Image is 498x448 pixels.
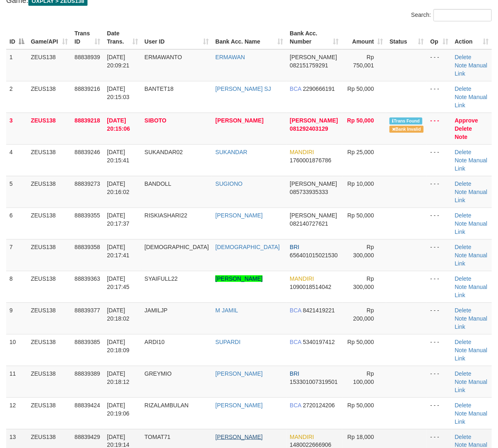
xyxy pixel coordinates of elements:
span: RISKIASHARI22 [145,212,187,219]
span: Rp 300,000 [353,275,374,290]
span: [DATE] 20:15:41 [107,149,129,164]
span: 88839216 [74,85,100,92]
td: 12 [6,397,28,429]
a: Approve [455,117,478,124]
span: Copy 5340197412 to clipboard [303,339,335,345]
span: BRI [290,244,299,250]
span: [DATE] 20:09:21 [107,54,129,69]
span: ARDI10 [145,339,165,345]
a: SUGIONO [215,180,242,187]
span: Rp 25,000 [348,149,374,155]
span: MANDIRI [290,275,314,282]
th: Game/API: activate to sort column ascending [28,26,71,49]
a: Note [455,220,467,227]
a: Manual Link [455,94,487,109]
td: ZEUS138 [28,271,71,303]
td: 9 [6,303,28,334]
span: [DATE] 20:17:37 [107,212,129,227]
a: Note [455,347,467,353]
a: Note [455,410,467,417]
span: [PERSON_NAME] [290,180,337,187]
span: Rp 50,000 [347,117,374,124]
a: Manual Link [455,62,487,77]
td: ZEUS138 [28,81,71,113]
a: Manual Link [455,410,487,425]
td: - - - [427,81,452,113]
a: SUKANDAR [215,149,247,155]
td: - - - [427,303,452,334]
a: [PERSON_NAME] [215,275,263,282]
span: MANDIRI [290,434,314,440]
span: Rp 200,000 [353,307,374,322]
td: ZEUS138 [28,176,71,208]
a: Note [455,252,467,259]
a: Manual Link [455,252,487,267]
td: ZEUS138 [28,208,71,239]
a: SUPARDI [215,339,240,345]
a: [PERSON_NAME] [215,402,263,409]
a: Manual Link [455,220,487,235]
span: 88839246 [74,149,100,155]
a: Note [455,189,467,195]
th: Date Trans.: activate to sort column ascending [104,26,141,49]
td: - - - [427,144,452,176]
span: [PERSON_NAME] [290,117,338,124]
th: Bank Acc. Name: activate to sort column ascending [212,26,286,49]
a: Delete [455,434,471,440]
span: ERMAWANTO [145,54,182,60]
a: Manual Link [455,157,487,172]
span: BRI [290,370,299,377]
a: Delete [455,275,471,282]
a: Manual Link [455,189,487,203]
span: RIZALAMBULAN [145,402,189,409]
span: Rp 100,000 [353,370,374,385]
th: Op: activate to sort column ascending [427,26,452,49]
a: [PERSON_NAME] [215,117,263,124]
span: Copy 085733935333 to clipboard [290,189,328,195]
span: SUKANDAR02 [145,149,183,155]
a: Note [455,284,467,290]
span: [PERSON_NAME] [290,54,337,60]
td: 11 [6,366,28,397]
span: Rp 50,000 [348,339,374,345]
th: Status: activate to sort column ascending [386,26,427,49]
a: Delete [455,85,471,92]
span: BANDOLL [145,180,171,187]
span: 88839385 [74,339,100,345]
span: Copy 2720124206 to clipboard [303,402,335,409]
span: BCA [290,402,301,409]
td: ZEUS138 [28,397,71,429]
a: [PERSON_NAME] [215,434,263,440]
a: Delete [455,339,471,345]
td: - - - [427,397,452,429]
span: Rp 50,000 [348,402,374,409]
th: User ID: activate to sort column ascending [141,26,212,49]
span: SYAIFULL22 [145,275,178,282]
span: 88839218 [74,117,100,124]
th: Action: activate to sort column ascending [452,26,492,49]
td: ZEUS138 [28,303,71,334]
span: [DATE] 20:17:45 [107,275,129,290]
td: 10 [6,334,28,366]
span: Rp 50,000 [348,85,374,92]
th: Trans ID: activate to sort column ascending [71,26,104,49]
td: 7 [6,239,28,271]
span: [DEMOGRAPHIC_DATA] [145,244,209,250]
a: Note [455,315,467,322]
td: ZEUS138 [28,49,71,81]
a: Delete [455,370,471,377]
td: 8 [6,271,28,303]
a: Manual Link [455,347,487,362]
td: 5 [6,176,28,208]
span: [DATE] 20:15:06 [107,117,130,132]
span: Copy 082140727621 to clipboard [290,220,328,227]
td: 6 [6,208,28,239]
span: 88839363 [74,275,100,282]
a: Delete [455,244,471,250]
a: Note [455,94,467,100]
a: [PERSON_NAME] [215,212,263,219]
span: 88839358 [74,244,100,250]
a: Delete [455,149,471,155]
td: - - - [427,366,452,397]
a: M JAMIL [215,307,238,314]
